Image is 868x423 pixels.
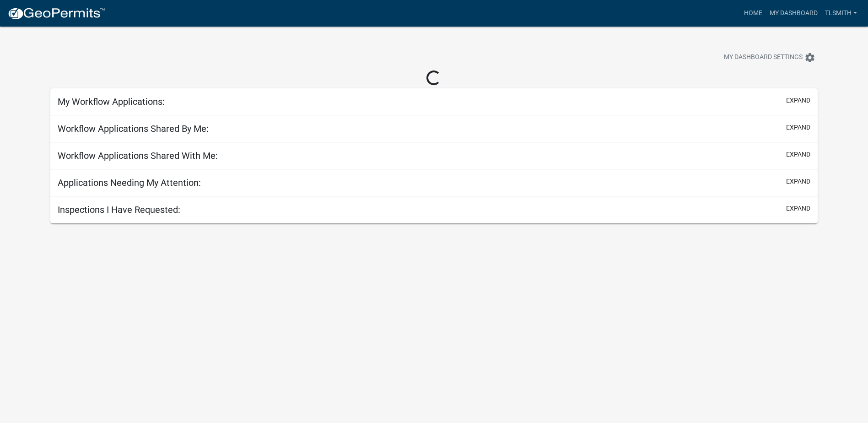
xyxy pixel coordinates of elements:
[804,52,815,63] i: settings
[58,204,180,215] h5: Inspections I Have Requested:
[717,49,823,66] button: My Dashboard Settingssettings
[786,150,810,159] button: expand
[724,52,803,63] span: My Dashboard Settings
[786,123,810,132] button: expand
[786,204,810,213] button: expand
[786,177,810,186] button: expand
[58,150,218,161] h5: Workflow Applications Shared With Me:
[740,5,766,22] a: Home
[786,96,810,105] button: expand
[58,96,165,107] h5: My Workflow Applications:
[821,5,861,22] a: TLSmith
[58,177,201,188] h5: Applications Needing My Attention:
[58,123,209,134] h5: Workflow Applications Shared By Me:
[766,5,821,22] a: My Dashboard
